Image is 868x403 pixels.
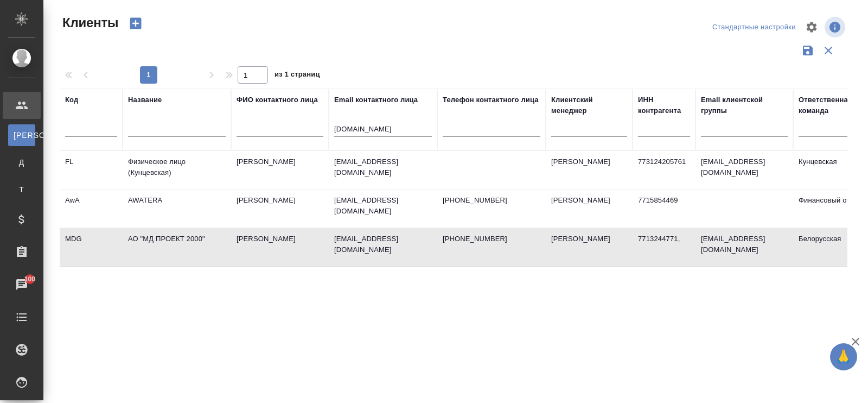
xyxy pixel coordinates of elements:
span: Д [14,157,30,168]
div: Клиентский менеджер [551,95,627,116]
td: Физическое лицо (Кунцевская) [123,151,231,189]
div: Название [128,95,162,105]
span: Настроить таблицу [799,14,825,40]
td: 7715854469 [633,190,695,228]
p: [EMAIL_ADDRESS][DOMAIN_NAME] [334,234,432,255]
div: Email клиентской группы [701,95,788,116]
button: Сохранить фильтры [797,40,818,61]
button: Создать [123,14,149,33]
span: Посмотреть информацию [825,17,847,37]
div: Email контактного лица [334,95,418,105]
span: из 1 страниц [275,68,320,84]
p: [EMAIL_ADDRESS][DOMAIN_NAME] [334,156,432,178]
span: [PERSON_NAME] [14,130,30,141]
div: ИНН контрагента [638,95,690,116]
td: [PERSON_NAME] [546,151,633,189]
button: 🙏 [830,343,857,370]
td: 7713244771, [633,228,695,266]
div: ФИО контактного лица [237,95,318,105]
td: MDG [60,228,123,266]
a: 100 [3,271,41,298]
td: 773124205761 [633,151,695,189]
td: АО "МД ПРОЕКТ 2000" [123,228,231,266]
div: split button [710,19,799,36]
div: Код [65,95,78,105]
td: [PERSON_NAME] [546,228,633,266]
span: 100 [18,274,42,285]
a: Т [8,179,35,200]
p: [PHONE_NUMBER] [443,195,540,206]
a: [PERSON_NAME] [8,124,35,146]
td: AWATERA [123,190,231,228]
button: Сбросить фильтры [818,40,839,61]
td: [EMAIL_ADDRESS][DOMAIN_NAME] [695,228,793,266]
td: [PERSON_NAME] [231,151,329,189]
td: AwA [60,190,123,228]
td: [PERSON_NAME] [231,190,329,228]
p: [PHONE_NUMBER] [443,234,540,244]
span: Клиенты [60,14,118,32]
td: FL [60,151,123,189]
a: Д [8,152,35,173]
p: [EMAIL_ADDRESS][DOMAIN_NAME] [334,195,432,217]
span: 🙏 [834,345,853,368]
span: Т [14,184,30,195]
td: [PERSON_NAME] [231,228,329,266]
div: Телефон контактного лица [443,95,539,105]
td: [PERSON_NAME] [546,190,633,228]
td: [EMAIL_ADDRESS][DOMAIN_NAME] [695,151,793,189]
